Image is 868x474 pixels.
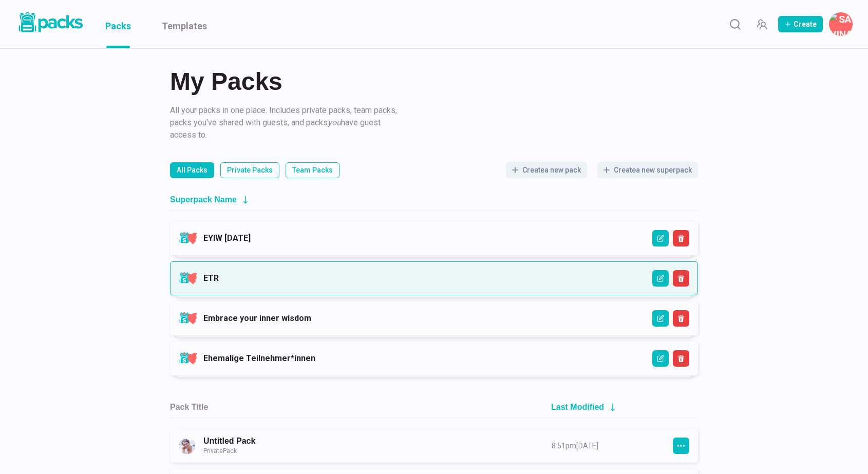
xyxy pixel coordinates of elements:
button: Createa new pack [506,162,587,178]
button: Search [725,14,745,34]
h2: Superpack Name [170,195,237,204]
button: Edit [652,350,669,367]
h2: My Packs [170,69,698,94]
h2: Pack Title [170,402,208,412]
a: Packs logo [15,10,85,38]
button: Manage Team Invites [751,14,772,34]
h2: Last Modified [551,402,604,412]
p: Private Packs [227,165,273,176]
button: Createa new superpack [597,162,698,178]
button: Savina Tilmann [829,12,853,36]
button: Edit [652,230,669,247]
p: All your packs in one place. Includes private packs, team packs, packs you've shared with guests,... [170,104,401,141]
img: Packs logo [15,10,85,34]
button: Delete Superpack [673,230,689,247]
button: Create Pack [778,16,823,32]
p: Team Packs [292,165,333,176]
button: Delete Superpack [673,310,689,327]
p: All Packs [177,165,207,176]
button: Edit [652,270,669,287]
button: Delete Superpack [673,270,689,287]
i: you [328,118,341,127]
button: Delete Superpack [673,350,689,367]
button: Edit [652,310,669,327]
